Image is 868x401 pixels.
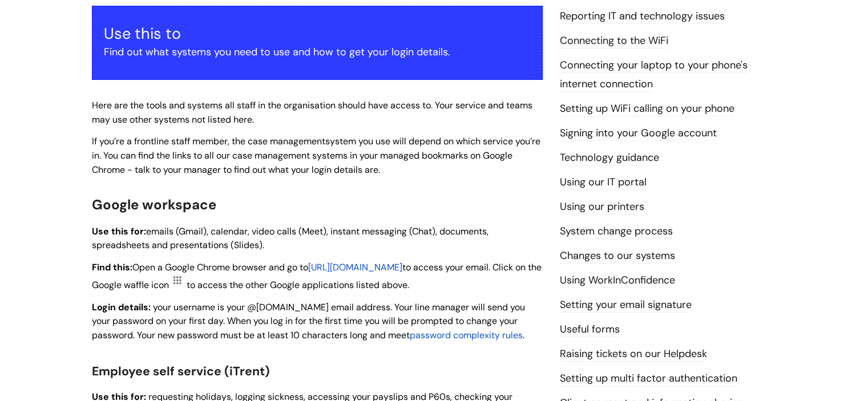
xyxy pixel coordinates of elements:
a: System change process [560,224,673,239]
a: Using our IT portal [560,175,647,190]
span: . [523,329,524,341]
span: Open a Google Chrome browser and go to [132,261,308,273]
span: emails (Gmail), calendar, video calls (Meet), instant messaging (Chat), documents, spreadsheets a... [92,225,488,252]
a: Connecting to the WiFi [560,34,668,48]
span: Here are the tools and systems all staff in the organisation should have access to. Your service ... [92,99,532,125]
span: password complexity rules [410,329,523,341]
a: Signing into your Google account [560,126,717,141]
strong: Login details: [92,301,151,313]
h3: Use this to [104,25,531,43]
a: Setting up multi factor authentication [560,371,737,386]
a: Using our printers [560,200,644,214]
a: Setting up WiFi calling on your phone [560,102,734,116]
a: Setting your email signature [560,298,692,313]
strong: Use this for: [92,225,146,237]
a: Useful forms [560,322,620,337]
p: Find out what systems you need to use and how to get your login details. [104,43,531,61]
span: system you use will depend on which service you’re in. You can find the links to all our case man... [92,135,540,176]
span: Employee self service (iTrent) [92,363,270,379]
a: Changes to our systems [560,249,675,264]
a: Raising tickets on our Helpdesk [560,347,707,362]
img: tXhfMInGVdQRoLUn_96xkRzu-PZQhSp37g.png [169,274,187,288]
a: [URL][DOMAIN_NAME] [308,260,402,274]
a: password complexity rules [410,328,523,342]
span: your username is your @[DOMAIN_NAME] email address. Your line manager will send you your password... [92,301,525,342]
a: Reporting IT and technology issues [560,9,725,24]
span: [URL][DOMAIN_NAME] [308,261,402,273]
a: Connecting your laptop to your phone's internet connection [560,58,748,91]
span: If you’re a frontline staff member, the case management [92,135,325,147]
strong: Find this: [92,261,132,273]
a: Using WorkInConfidence [560,273,675,288]
span: to access the other Google applications listed above. [187,279,409,291]
span: Google workspace [92,196,216,213]
a: Technology guidance [560,151,659,165]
